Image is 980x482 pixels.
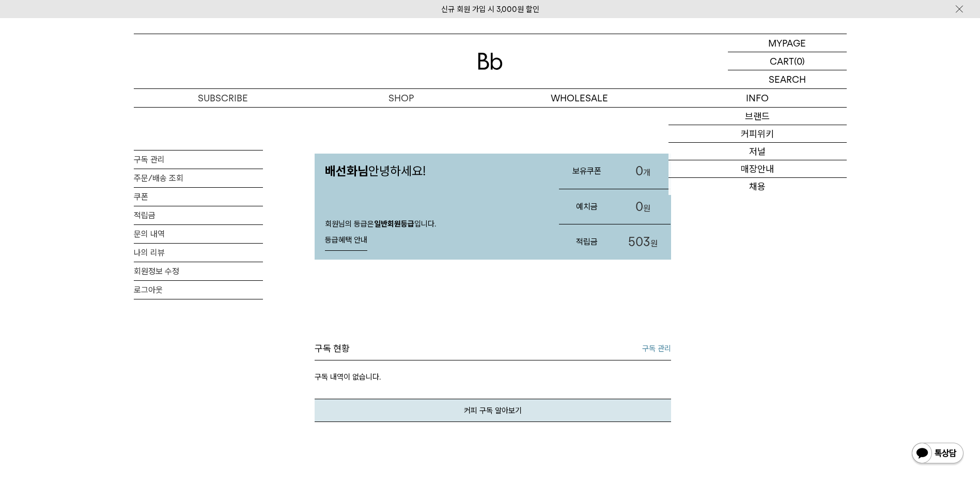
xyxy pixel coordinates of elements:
[668,160,847,178] a: 매장안내
[325,230,367,251] a: 등급혜택 안내
[769,70,806,88] p: SEARCH
[768,34,806,52] p: MYPAGE
[668,108,847,125] a: 브랜드
[312,89,490,107] a: SHOP
[134,244,263,262] a: 나의 리뷰
[628,234,650,249] span: 503
[134,262,263,280] a: 회원정보 수정
[635,163,643,178] span: 0
[559,193,615,220] h3: 예치금
[668,143,847,160] a: 저널
[668,178,847,195] a: 채용
[642,342,671,355] a: 구독 관리
[315,342,350,355] h3: 구독 현황
[134,225,263,243] a: 문의 내역
[668,125,847,143] a: 커피위키
[134,206,263,224] a: 적립금
[134,188,263,206] a: 쿠폰
[134,281,263,299] a: 로그아웃
[315,360,671,399] p: 구독 내역이 없습니다.
[374,219,414,229] strong: 일반회원등급
[635,199,643,214] span: 0
[911,442,965,466] img: 카카오톡 채널 1:1 채팅 버튼
[728,34,847,52] a: MYPAGE
[794,52,805,70] p: (0)
[770,52,794,70] p: CART
[315,209,549,260] div: 회원님의 등급은 입니다.
[615,224,671,260] a: 503원
[315,154,549,189] p: 안녕하세요!
[478,53,503,70] img: 로고
[559,157,615,185] h3: 보유쿠폰
[325,163,368,178] strong: 배선화님
[559,228,615,255] h3: 적립금
[441,5,539,14] a: 신규 회원 가입 시 3,000원 할인
[490,89,668,107] p: WHOLESALE
[668,89,847,107] p: INFO
[134,89,312,107] a: SUBSCRIBE
[315,399,671,422] a: 커피 구독 알아보기
[134,169,263,187] a: 주문/배송 조회
[728,52,847,70] a: CART (0)
[134,150,263,169] a: 구독 관리
[615,154,671,189] a: 0개
[615,189,671,224] a: 0원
